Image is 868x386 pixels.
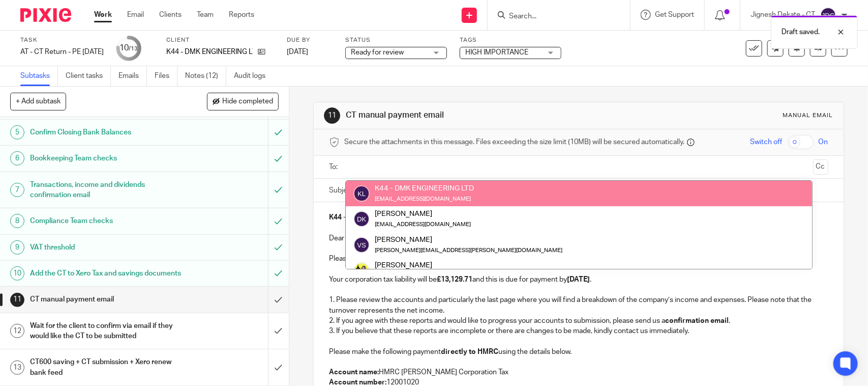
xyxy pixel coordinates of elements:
[10,293,24,307] div: 11
[820,7,836,23] img: svg%3E
[185,66,226,86] a: Notes (12)
[375,196,471,202] small: [EMAIL_ADDRESS][DOMAIN_NAME]
[10,183,24,197] div: 7
[345,36,447,44] label: Status
[30,213,182,229] h1: Compliance Team checks
[10,324,24,338] div: 12
[465,49,528,56] span: HIGH IMPORTANCE
[375,222,471,227] small: [EMAIL_ADDRESS][DOMAIN_NAME]
[287,48,308,56] span: [DATE]
[10,151,24,166] div: 6
[783,112,833,120] div: Manual email
[287,36,333,44] label: Due by
[441,348,498,355] strong: directly to HMRC
[30,292,182,307] h1: CT manual payment email
[30,318,182,344] h1: Wait for the client to confirm via email if they would like the CT to be submitted
[127,10,144,20] a: Email
[329,212,828,223] p: -
[329,162,340,172] label: To:
[329,254,828,264] p: Please find enclosed herewith a draft copy of the Company Accounts & Corporation Tax Return for t...
[375,260,517,270] div: [PERSON_NAME]
[375,247,562,253] small: [PERSON_NAME][EMAIL_ADDRESS][PERSON_NAME][DOMAIN_NAME]
[30,177,182,203] h1: Transactions, income and dividends confirmation email
[329,379,386,386] strong: Account number:
[353,237,370,253] img: svg%3E
[94,10,112,20] a: Work
[30,125,182,140] h1: Confirm Closing Bank Balances
[155,66,177,86] a: Files
[819,137,828,147] span: On
[30,266,182,281] h1: Add the CT to Xero Tax and savings documents
[30,151,182,166] h1: Bookkeeping Team checks
[166,47,253,57] p: K44 - DMK ENGINEERING LTD
[375,234,562,244] div: [PERSON_NAME]
[329,326,828,336] p: 3. If you believe that these reports are incomplete or there are changes to be made, kindly conta...
[329,369,379,376] strong: Account name:
[20,36,104,44] label: Task
[567,276,590,283] strong: [DATE]
[10,93,66,110] button: + Add subtask
[375,209,471,219] div: [PERSON_NAME]
[751,137,783,147] span: Switch off
[353,262,370,279] img: Bobo-Starbridge%201.jpg
[222,98,273,106] span: Hide completed
[197,10,214,20] a: Team
[782,27,820,37] p: Draft saved.
[351,49,404,56] span: Ready for review
[119,42,138,54] div: 10
[344,137,684,147] span: Secure the attachments in this message. Files exceeding the size limit (10MB) will be secured aut...
[234,66,273,86] a: Audit logs
[329,185,355,196] label: Subject:
[129,46,138,51] small: /13
[207,93,279,110] button: Hide completed
[229,10,254,20] a: Reports
[30,240,182,255] h1: VAT threshold
[329,274,828,285] p: Your corporation tax liability will be and this is due for payment by .
[20,47,104,57] div: AT - CT Return - PE 31-05-2025
[20,66,58,86] a: Subtasks
[20,47,104,57] div: AT - CT Return - PE [DATE]
[66,66,111,86] a: Client tasks
[10,361,24,375] div: 13
[324,107,340,124] div: 11
[166,36,274,44] label: Client
[329,295,828,316] p: 1. Please review the accounts and particularly the last page where you will find a breakdown of t...
[159,10,182,20] a: Clients
[813,159,828,175] button: Cc
[353,185,370,202] img: svg%3E
[346,110,601,121] h1: CT manual payment email
[437,276,472,283] strong: £13,129.71
[329,367,828,377] p: HMRC [PERSON_NAME] Corporation Tax
[375,183,474,194] div: K44 - DMK ENGINEERING LTD
[329,233,828,243] p: Dear [PERSON_NAME],
[665,317,729,324] strong: confirmation email
[329,214,425,221] strong: K44 - DMK ENGINEERING LTD
[10,214,24,228] div: 8
[20,8,71,22] img: Pixie
[329,347,828,357] p: Please make the following payment using the details below.
[353,211,370,227] img: svg%3E
[329,316,828,326] p: 2. If you agree with these reports and would like to progress your accounts to submission, please...
[10,125,24,140] div: 5
[30,354,182,380] h1: CT600 saving + CT submission + Xero renew bank feed
[118,66,147,86] a: Emails
[10,240,24,255] div: 9
[10,266,24,281] div: 10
